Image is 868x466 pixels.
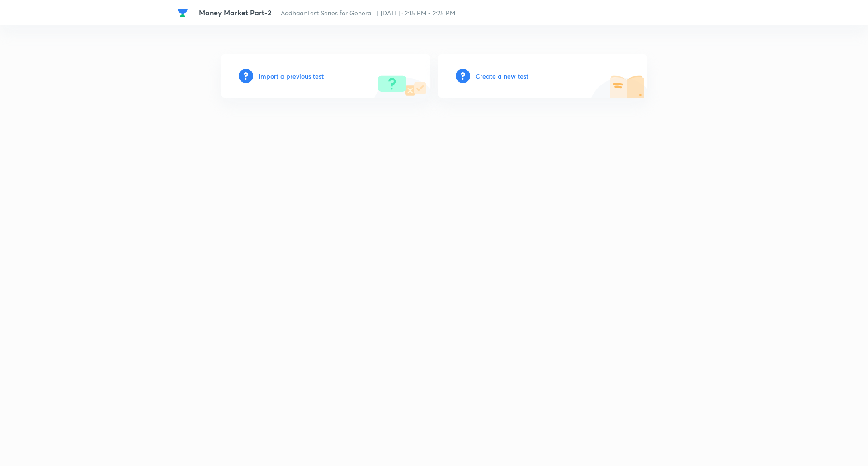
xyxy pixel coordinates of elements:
img: Company Logo [177,7,188,18]
span: Aadhaar:Test Series for Genera... | [DATE] · 2:15 PM - 2:25 PM [281,9,455,17]
h6: Import a previous test [259,71,324,81]
a: Company Logo [177,7,192,18]
span: Money Market Part-2 [199,8,272,17]
h6: Create a new test [476,71,528,81]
